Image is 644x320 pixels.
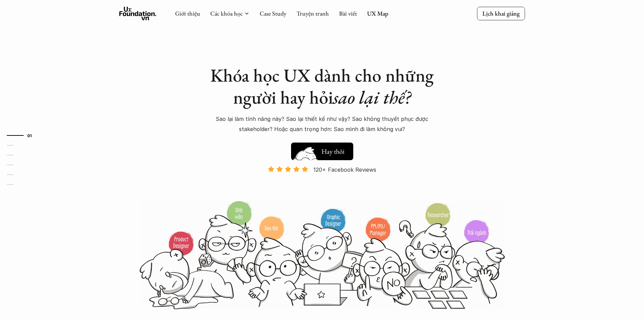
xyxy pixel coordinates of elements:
[260,9,286,17] a: Case Study
[321,147,344,156] h5: Hay thôi
[296,9,329,17] a: Truyện tranh
[333,85,411,109] em: sao lại thế?
[291,143,353,160] button: Hay thôi
[27,133,32,138] strong: 01
[210,9,243,17] a: Các khóa học
[477,7,525,20] a: Lịch khai giảng
[262,166,382,200] a: 120+ Facebook Reviews
[313,165,376,175] p: 120+ Facebook Reviews
[291,139,353,160] a: Hay thôi
[204,114,440,134] p: Sao lại làm tính năng này? Sao lại thiết kế như vậy? Sao không thuyết phục được stakeholder? Hoặc...
[339,9,357,17] a: Bài viết
[367,9,388,17] a: UX Map
[175,9,200,17] a: Giới thiệu
[7,131,39,140] a: 01
[204,64,440,108] h1: Khóa học UX dành cho những người hay hỏi
[482,9,520,17] p: Lịch khai giảng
